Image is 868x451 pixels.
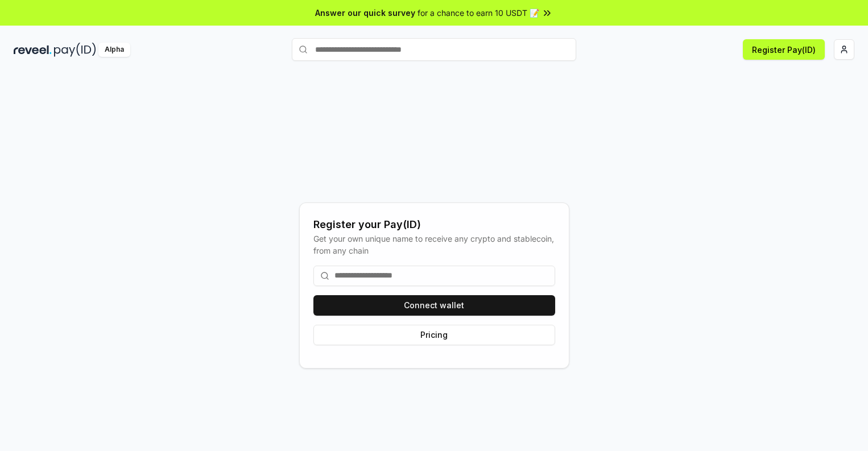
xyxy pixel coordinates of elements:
button: Register Pay(ID) [743,39,825,60]
button: Connect wallet [313,295,555,316]
img: reveel_dark [14,43,52,57]
div: Alpha [98,43,130,57]
button: Pricing [313,325,555,345]
img: pay_id [54,43,96,57]
span: Answer our quick survey [315,7,415,19]
div: Get your own unique name to receive any crypto and stablecoin, from any chain [313,233,555,256]
span: for a chance to earn 10 USDT 📝 [418,7,539,19]
div: Register your Pay(ID) [313,217,555,233]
